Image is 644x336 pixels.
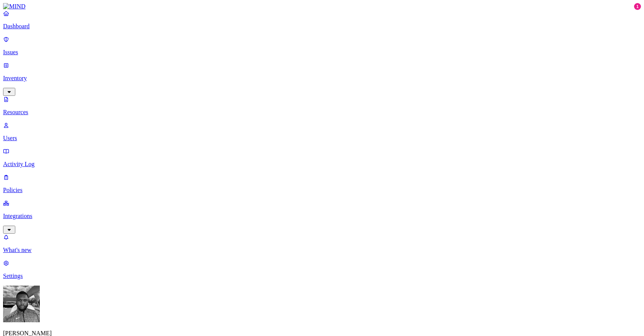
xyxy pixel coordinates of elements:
[3,273,641,279] p: Settings
[3,96,641,116] a: Resources
[3,62,641,95] a: Inventory
[3,3,641,10] a: MIND
[3,36,641,56] a: Issues
[3,10,641,30] a: Dashboard
[3,286,40,322] img: Cameron White
[3,148,641,168] a: Activity Log
[3,174,641,194] a: Policies
[3,3,26,10] img: MIND
[3,187,641,194] p: Policies
[3,234,641,254] a: What's new
[3,109,641,116] p: Resources
[3,49,641,56] p: Issues
[3,122,641,142] a: Users
[3,135,641,142] p: Users
[3,247,641,254] p: What's new
[3,75,641,82] p: Inventory
[3,260,641,279] a: Settings
[3,213,641,220] p: Integrations
[634,3,641,10] div: 1
[3,161,641,168] p: Activity Log
[3,23,641,30] p: Dashboard
[3,200,641,233] a: Integrations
